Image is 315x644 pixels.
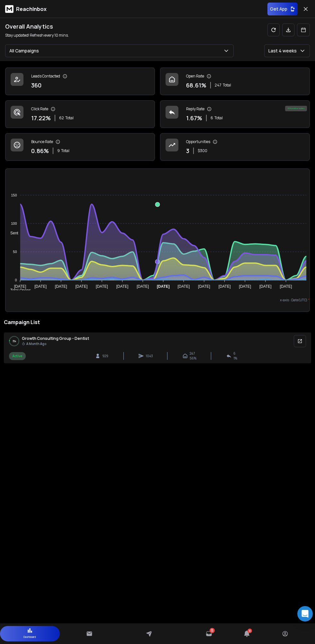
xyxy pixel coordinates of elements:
[190,351,195,356] span: 247
[14,284,26,289] tspan: [DATE]
[186,106,204,112] p: Reply Rate
[259,284,272,289] tspan: [DATE]
[186,74,204,79] p: Open Rate
[55,284,67,289] tspan: [DATE]
[297,606,313,621] div: Open Intercom Messenger
[5,33,69,38] p: Stay updated! Refresh every 10 mins.
[211,115,213,121] span: 6
[59,115,64,121] span: 62
[137,284,149,289] tspan: [DATE]
[190,356,196,361] span: 56 %
[160,68,310,95] a: Open Rate68.61%247Total
[22,336,89,346] span: Growth Consulting Group - Dentist
[223,83,231,88] span: Total
[102,354,109,358] span: 929
[5,68,155,95] a: Leads Contacted360
[31,139,53,144] p: Bounce Rate
[267,3,298,15] button: Get App
[96,284,108,289] tspan: [DATE]
[116,284,129,289] tspan: [DATE]
[198,284,210,289] tspan: [DATE]
[61,148,69,153] span: Total
[157,284,170,289] tspan: [DATE]
[160,133,310,161] a: Opportunities3$300
[23,634,36,640] p: Dashboard
[13,250,17,254] tspan: 50
[160,100,310,128] a: Reply Rate1.67%6Total50% positive replies
[34,284,47,289] tspan: [DATE]
[268,48,299,54] p: Last 4 weeks
[15,278,17,282] tspan: 0
[11,193,17,197] tspan: 150
[214,115,223,121] span: Total
[233,356,237,361] span: 1 %
[4,332,311,363] a: 3%Growth Consulting Group - Dentist a month agoActive929104324756%61%
[75,284,87,289] tspan: [DATE]
[5,298,310,303] p: x-axis : Date(UTC)
[57,148,60,153] span: 9
[31,146,49,155] p: 0.86 %
[9,352,26,360] div: Active
[186,81,206,90] p: 68.61 %
[177,284,190,289] tspan: [DATE]
[11,222,17,225] tspan: 100
[198,148,207,153] p: $ 300
[211,628,213,633] span: 8
[31,106,48,112] p: Click Rate
[215,83,221,88] span: 247
[5,100,155,128] a: Click Rate17.22%62Total
[186,113,202,122] p: 1.67 %
[219,284,231,289] tspan: [DATE]
[31,81,41,90] p: 360
[5,231,18,235] span: Sent
[5,22,69,31] h1: Overall Analytics
[9,48,41,54] p: All Campaigns
[248,629,252,633] span: 8
[239,284,251,289] tspan: [DATE]
[5,133,155,161] a: Bounce Rate0.86%9Total
[31,113,51,122] p: 17.22 %
[186,139,210,144] p: Opportunities
[146,354,153,358] span: 1043
[285,106,307,111] div: 50 % positive replies
[186,146,189,155] p: 3
[16,5,47,13] p: ReachInbox
[280,284,292,289] tspan: [DATE]
[31,74,60,79] p: Leads Contacted
[4,318,311,326] h2: Campaign List
[206,630,212,637] a: 8
[13,339,16,343] p: 3 %
[5,288,31,293] span: Total Opens
[65,115,74,121] span: Total
[22,341,89,346] span: a month ago
[233,351,236,356] span: 6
